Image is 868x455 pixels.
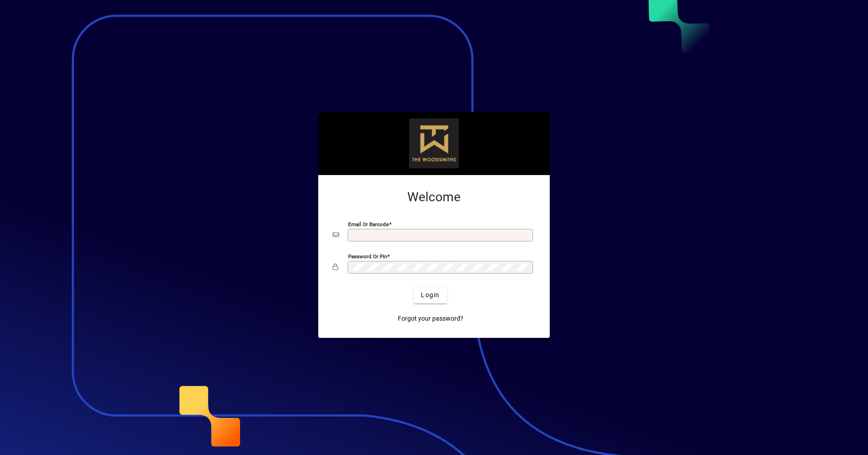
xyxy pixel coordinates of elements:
[421,290,439,300] span: Login
[348,253,387,259] mat-label: Password or Pin
[333,190,535,205] h2: Welcome
[398,314,463,323] span: Forgot your password?
[348,221,389,227] mat-label: Email or Barcode
[414,287,447,303] button: Login
[394,311,467,327] a: Forgot your password?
